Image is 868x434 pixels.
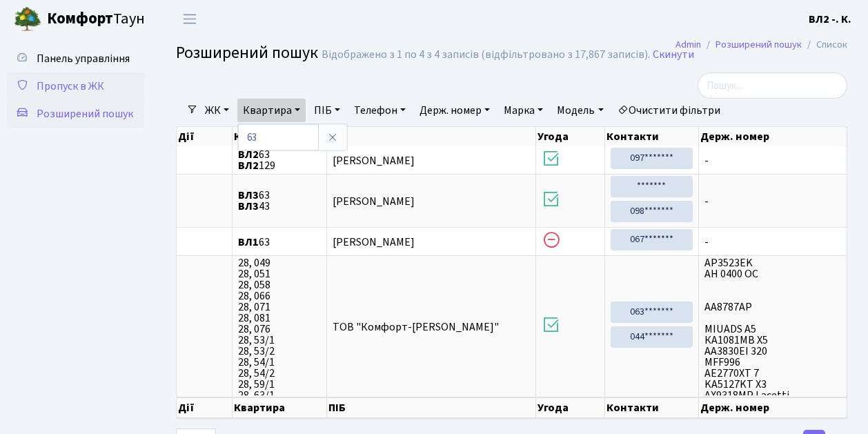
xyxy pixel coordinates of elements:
th: Угода [536,127,604,146]
th: Дії [177,127,233,146]
b: ВЛ2 -. К. [809,12,851,27]
th: Квартира [233,127,327,146]
a: Держ. номер [414,99,495,122]
span: 63 129 [238,149,321,171]
a: Очистити фільтри [612,99,726,122]
th: Контакти [605,397,699,418]
span: Панель управління [37,51,130,66]
span: [PERSON_NAME] [333,235,415,250]
span: Пропуск в ЖК [37,79,104,94]
a: Пропуск в ЖК [7,72,145,100]
b: ВЛ2 [238,147,259,162]
a: Модель [551,99,609,122]
th: ПІБ [327,397,536,418]
a: ПІБ [308,99,346,122]
a: Скинути [653,48,694,61]
li: Список [802,37,847,52]
th: ПІБ [327,127,536,146]
a: Квартира [237,99,306,122]
div: Відображено з 1 по 4 з 4 записів (відфільтровано з 17,867 записів). [322,48,650,61]
a: Розширений пошук [716,37,802,52]
a: Телефон [348,99,411,122]
a: ВЛ2 -. К. [809,11,851,28]
span: 28, 049 28, 051 28, 058 28, 066 28, 071 28, 081 28, 076 28, 53/1 28, 53/2 28, 54/1 28, 54/2 28, 5... [238,257,321,395]
span: - [704,155,841,166]
th: Квартира [233,397,327,418]
a: Admin [675,37,701,52]
a: Розширений пошук [7,100,145,128]
span: [PERSON_NAME] [333,153,415,168]
span: Розширений пошук [176,41,318,65]
span: 63 [238,237,321,248]
th: Контакти [605,127,699,146]
span: AP3523EK АН 0400 ОС АА8787АР MIUADS A5 КА1081МВ X5 АА3830ЕІ 320 MFF996 AE2770XT 7 KA5127KT X3 AX9... [704,257,841,395]
b: Комфорт [47,8,113,30]
th: Дії [177,397,233,418]
b: ВЛ1 [238,235,259,250]
b: ВЛ3 [238,188,259,203]
a: Панель управління [7,45,145,72]
nav: breadcrumb [655,30,868,59]
span: [PERSON_NAME] [333,194,415,209]
img: logo.png [14,6,41,33]
span: Розширений пошук [37,106,133,121]
span: - [704,237,841,248]
input: Пошук... [698,72,847,99]
span: 63 43 [238,190,321,212]
button: Переключити навігацію [172,8,207,30]
th: Угода [536,397,604,418]
span: - [704,196,841,207]
b: ВЛ2 [238,158,259,173]
a: Марка [498,99,549,122]
span: Таун [47,8,145,31]
b: ВЛ3 [238,199,259,214]
span: ТОВ "Комфорт-[PERSON_NAME]" [333,319,499,335]
th: Держ. номер [699,397,847,418]
th: Держ. номер [699,127,847,146]
a: ЖК [199,99,235,122]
